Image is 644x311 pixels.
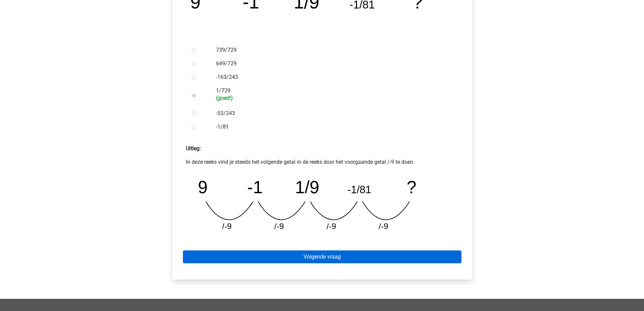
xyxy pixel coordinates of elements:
[348,184,372,196] tspan: -1/81
[222,222,232,231] tspan: /-9
[275,222,284,231] tspan: /-9
[379,222,388,231] tspan: /-9
[295,177,319,197] tspan: 1/9
[216,109,450,117] label: -53/243
[198,177,208,197] tspan: 9
[216,87,450,101] label: 1/729
[247,177,263,197] tspan: -1
[327,222,336,231] tspan: /-9
[183,250,461,263] a: Volgende vraag
[216,123,450,131] label: -1/81
[186,145,201,152] strong: Uitleg:
[216,46,450,54] label: 739/729
[407,177,417,197] tspan: ?
[186,158,458,166] p: In deze reeks vind je steeds het volgende getal in de reeks door het voorgaande getal /-9 te doen.
[216,95,450,101] h6: (goed!)
[216,60,450,68] label: 649/729
[216,73,450,81] label: -163/243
